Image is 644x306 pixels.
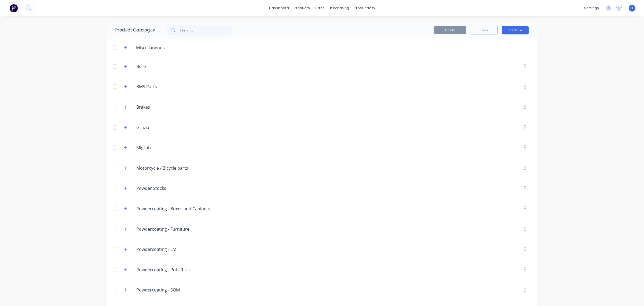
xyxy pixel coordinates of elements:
input: Enter category name [136,205,210,212]
input: Enter category name [136,104,200,110]
input: Enter category name [136,287,200,293]
input: Enter category name [136,266,200,273]
input: Enter category name [136,165,200,171]
div: settings [581,4,602,12]
div: products [292,4,313,12]
input: Enter category name [136,226,200,232]
a: dashboard [266,4,292,12]
div: Miscellaneous [132,44,169,51]
button: Tools [471,26,497,34]
input: Search... [180,25,233,35]
input: Enter category name [136,246,200,252]
button: Delete [434,26,466,34]
div: purchasing [327,4,352,12]
div: Product Catalogue [107,22,155,39]
input: Enter category name [136,63,200,70]
img: Factory [10,4,18,12]
div: productivity [352,4,378,12]
input: Enter category name [136,144,200,151]
button: Add New [502,26,529,34]
input: Enter category name [136,124,200,131]
input: Enter category name [136,185,200,191]
input: Enter category name [136,83,200,90]
span: PL [630,6,634,10]
div: sales [313,4,327,12]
